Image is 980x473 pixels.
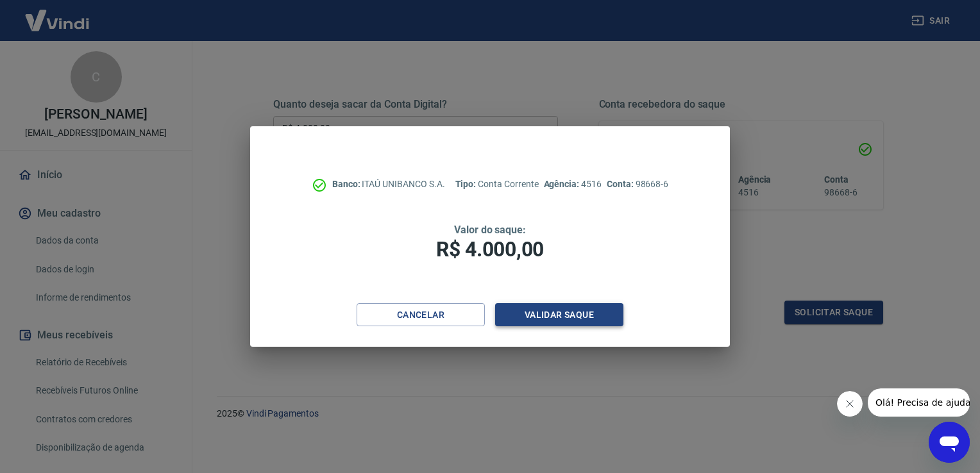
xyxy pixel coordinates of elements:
[454,224,526,236] span: Valor do saque:
[332,178,445,191] p: ITAÚ UNIBANCO S.A.
[837,391,863,417] iframe: Fechar mensagem
[607,179,636,189] span: Conta:
[868,388,970,417] iframe: Mensagem da empresa
[495,303,623,327] button: Validar saque
[455,179,478,189] span: Tipo:
[332,179,362,189] span: Banco:
[929,422,970,463] iframe: Botão para abrir a janela de mensagens
[607,178,668,191] p: 98668-6
[436,237,544,261] span: R$ 4.000,00
[455,178,539,191] p: Conta Corrente
[544,178,602,191] p: 4516
[544,179,582,189] span: Agência:
[8,9,108,19] span: Olá! Precisa de ajuda?
[357,303,485,327] button: Cancelar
